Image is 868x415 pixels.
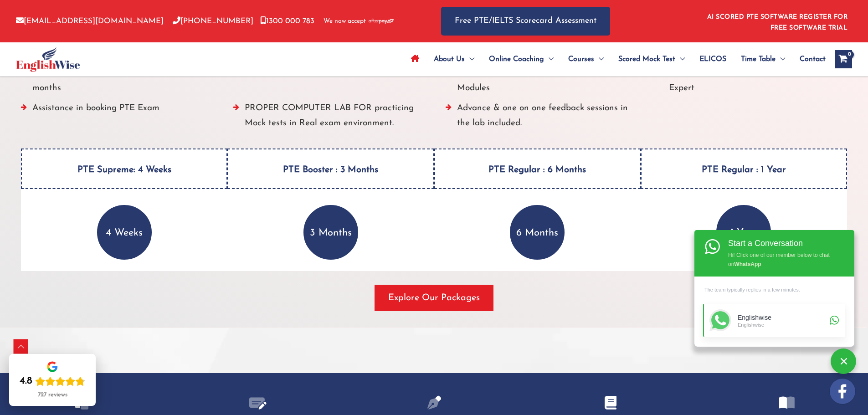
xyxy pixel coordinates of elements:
[482,43,561,75] a: Online CoachingMenu Toggle
[728,237,835,249] div: Start a Conversation
[303,205,358,260] p: 3 Months
[568,43,594,75] span: Courses
[227,149,434,189] h4: PTE Booster : 3 Months
[703,282,845,297] div: The team typically replies in a few minutes.
[734,43,792,75] a: Time TableMenu Toggle
[618,43,675,75] span: Scored Mock Test
[510,205,565,260] p: 6 Months
[233,66,423,101] li: Personal and Private Feedback
[728,249,835,269] div: Hi! Click one of our member below to chat on
[369,19,394,24] img: Afterpay-Logo
[641,149,847,189] h4: PTE Regular : 1 Year
[21,66,211,101] li: Online PTE Practice software Access – 6 months
[800,43,826,75] span: Contact
[404,43,826,75] nav: Site Navigation: Main Menu
[835,50,852,68] a: View Shopping Cart, empty
[734,261,761,267] strong: WhatsApp
[173,17,253,25] a: [PHONE_NUMBER]
[716,205,771,260] p: 1 Year
[324,17,366,26] span: We now accept
[16,47,80,72] img: cropped-ew-logo
[675,43,685,75] span: Menu Toggle
[20,375,32,388] div: 4.8
[446,66,635,101] li: STRATEGIES + TECHNIQUES for All 4 PTE Modules
[561,43,611,75] a: CoursesMenu Toggle
[388,292,480,304] span: Explore Our Packages
[699,43,726,75] span: ELICOS
[465,43,474,75] span: Menu Toggle
[489,43,544,75] span: Online Coaching
[657,66,847,101] li: 4 X 15 minutes Private Consultation with PTE Expert
[594,43,604,75] span: Menu Toggle
[441,7,610,36] a: Free PTE/IELTS Scorecard Assessment
[375,285,493,311] button: Explore Our Packages
[434,149,641,189] h4: PTE Regular : 6 Months
[38,391,67,399] div: 727 reviews
[703,304,845,337] a: EnglishwiseEnglishwise
[741,43,776,75] span: Time Table
[830,379,855,404] img: white-facebook.png
[738,321,827,328] div: Englishwise
[260,17,314,25] a: 1300 000 783
[776,43,785,75] span: Menu Toggle
[20,375,85,388] div: Rating: 4.8 out of 5
[434,43,465,75] span: About Us
[233,101,423,136] li: PROPER COMPUTER LAB FOR practicing Mock tests in Real exam environment.
[792,43,826,75] a: Contact
[97,205,152,260] p: 4 Weeks
[446,101,635,136] li: Advance & one on one feedback sessions in the lab included.
[702,6,852,36] aside: Header Widget 1
[21,149,227,189] h4: PTE Supreme: 4 Weeks
[16,17,164,25] a: [EMAIL_ADDRESS][DOMAIN_NAME]
[611,43,692,75] a: Scored Mock TestMenu Toggle
[738,314,827,322] div: Englishwise
[426,43,482,75] a: About UsMenu Toggle
[692,43,734,75] a: ELICOS
[544,43,554,75] span: Menu Toggle
[707,14,848,31] a: AI SCORED PTE SOFTWARE REGISTER FOR FREE SOFTWARE TRIAL
[21,101,211,136] li: Assistance in booking PTE Exam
